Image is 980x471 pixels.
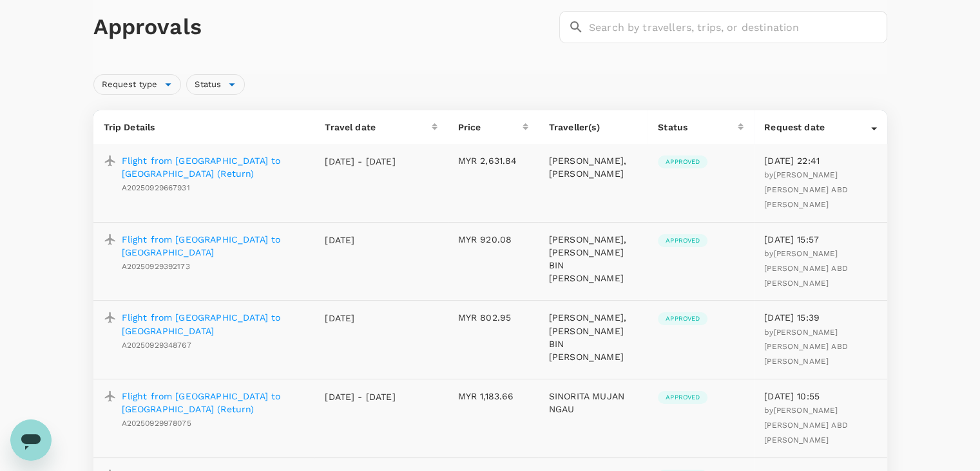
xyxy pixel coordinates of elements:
div: Status [186,74,245,95]
span: A20250929667931 [122,183,190,192]
p: SINORITA MUJAN NGAU [549,390,637,416]
span: Status [187,79,229,91]
p: MYR 920.08 [458,233,528,246]
p: [DATE] - [DATE] [325,155,396,168]
a: Flight from [GEOGRAPHIC_DATA] to [GEOGRAPHIC_DATA] (Return) [122,390,305,416]
p: [DATE] [325,234,396,246]
a: Flight from [GEOGRAPHIC_DATA] to [GEOGRAPHIC_DATA] (Return) [122,154,305,180]
span: by [764,249,848,288]
p: [PERSON_NAME], [PERSON_NAME] BIN [PERSON_NAME] [549,233,637,285]
h1: Approvals [93,14,554,41]
p: [DATE] [325,312,396,325]
span: Approved [658,236,707,245]
p: [PERSON_NAME], [PERSON_NAME] BIN [PERSON_NAME] [549,311,637,363]
span: [PERSON_NAME] [PERSON_NAME] ABD [PERSON_NAME] [764,328,848,366]
span: Approved [658,314,707,323]
p: [DATE] - [DATE] [325,390,396,403]
p: MYR 2,631.84 [458,154,528,167]
p: MYR 1,183.66 [458,390,528,403]
a: Flight from [GEOGRAPHIC_DATA] to [GEOGRAPHIC_DATA] [122,233,305,259]
p: Trip Details [104,121,305,134]
iframe: Button to launch messaging window [10,419,52,461]
span: A20250929348767 [122,341,191,350]
div: Status [658,121,738,134]
p: [DATE] 15:57 [764,233,876,246]
span: A20250929392173 [122,262,190,271]
input: Search by travellers, trips, or destination [589,11,887,43]
span: by [764,170,848,209]
p: [DATE] 10:55 [764,390,876,403]
span: Approved [658,157,707,166]
span: Request type [94,79,166,91]
span: by [764,328,848,366]
span: Approved [658,393,707,402]
span: by [764,406,848,445]
div: Price [458,121,523,134]
p: [PERSON_NAME], [PERSON_NAME] [549,154,637,180]
span: [PERSON_NAME] [PERSON_NAME] ABD [PERSON_NAME] [764,170,848,209]
p: Traveller(s) [549,121,637,134]
p: [DATE] 15:39 [764,311,876,324]
span: [PERSON_NAME] [PERSON_NAME] ABD [PERSON_NAME] [764,406,848,445]
div: Travel date [325,121,431,134]
div: Request type [93,74,182,95]
p: [DATE] 22:41 [764,154,876,167]
span: A20250929978075 [122,419,191,428]
div: Request date [764,121,870,134]
p: MYR 802.95 [458,311,528,324]
span: [PERSON_NAME] [PERSON_NAME] ABD [PERSON_NAME] [764,249,848,288]
a: Flight from [GEOGRAPHIC_DATA] to [GEOGRAPHIC_DATA] [122,311,305,337]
